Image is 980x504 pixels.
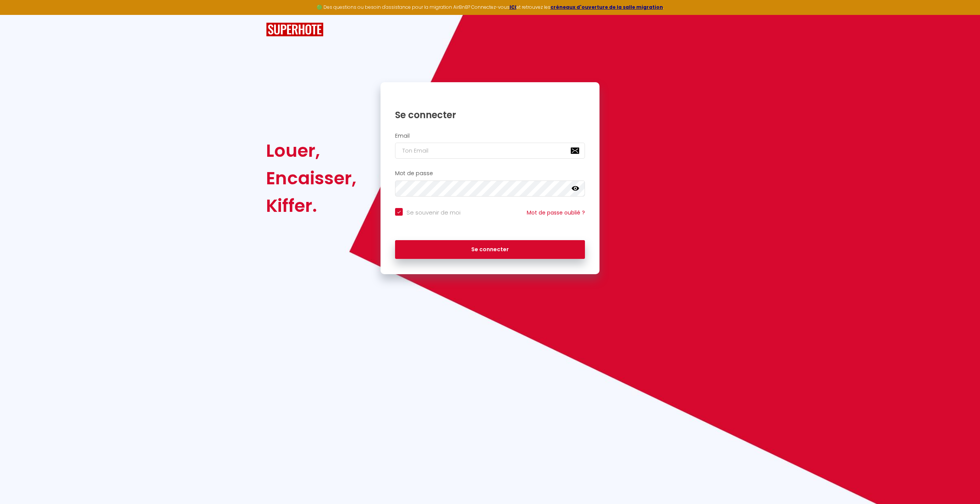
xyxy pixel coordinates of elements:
h2: Email [395,133,585,139]
button: Se connecter [395,240,585,259]
img: SuperHote logo [266,23,323,37]
div: Louer, [266,137,356,164]
h2: Mot de passe [395,170,585,177]
div: Encaisser, [266,164,356,192]
a: Mot de passe oublié ? [527,209,585,216]
input: Ton Email [395,143,585,159]
h1: Se connecter [395,109,585,121]
div: Kiffer. [266,192,356,219]
a: ICI [510,4,516,10]
a: créneaux d'ouverture de la salle migration [550,4,663,10]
